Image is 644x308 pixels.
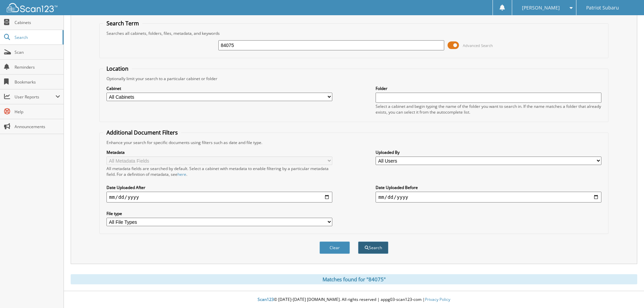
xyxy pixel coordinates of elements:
legend: Location [103,65,132,72]
legend: Additional Document Filters [103,129,181,136]
div: Matches found for "84075" [71,274,637,284]
label: File type [106,211,332,216]
span: Scan [15,49,60,55]
a: Privacy Policy [425,297,450,302]
iframe: Chat Widget [610,276,644,308]
span: Reminders [15,64,60,70]
span: Cabinets [15,20,60,25]
span: [PERSON_NAME] [522,6,560,10]
span: Patriot Subaru [586,6,619,10]
div: Select a cabinet and begin typing the name of the folder you want to search in. If the name match... [376,103,601,115]
label: Date Uploaded After [106,185,332,190]
span: Advanced Search [463,43,493,48]
span: Help [15,109,60,115]
input: end [376,192,601,203]
div: All metadata fields are searched by default. Select a cabinet with metadata to enable filtering b... [106,166,332,177]
label: Date Uploaded Before [376,185,601,190]
label: Cabinet [106,86,332,91]
button: Clear [319,241,350,254]
label: Folder [376,86,601,91]
button: Search [358,241,388,254]
a: here [177,171,186,177]
span: User Reports [15,94,55,100]
div: Enhance your search for specific documents using filters such as date and file type. [103,140,605,145]
img: scan123-logo-white.svg [7,3,57,12]
span: Announcements [15,124,60,129]
span: Scan123 [258,297,274,302]
input: start [106,192,332,203]
div: © [DATE]-[DATE] [DOMAIN_NAME]. All rights reserved | appg03-scan123-com | [64,291,644,308]
label: Uploaded By [376,149,601,155]
label: Metadata [106,149,332,155]
div: Searches all cabinets, folders, files, metadata, and keywords [103,30,605,36]
span: Bookmarks [15,79,60,85]
div: Optionally limit your search to a particular cabinet or folder [103,76,605,81]
span: Search [15,34,59,40]
legend: Search Term [103,20,142,27]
